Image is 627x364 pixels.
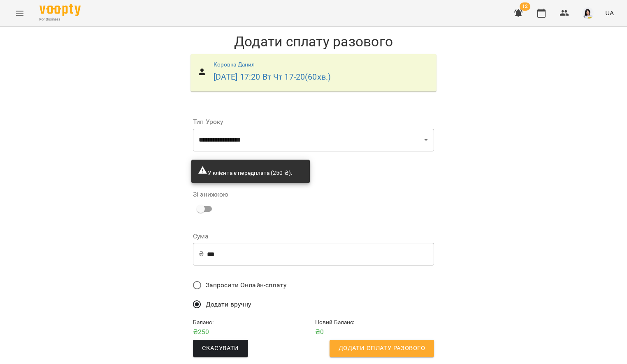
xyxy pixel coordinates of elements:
h6: Новий Баланс : [315,318,434,327]
h1: Додати сплату разового [186,33,441,50]
span: 12 [520,2,530,11]
span: Додати вручну [206,300,251,309]
span: Додати сплату разового [339,343,425,354]
span: У клієнта є передплата (250 ₴). [198,169,293,176]
img: 2db0e6d87653b6f793ba04c219ce5204.jpg [582,7,594,19]
label: Зі знижкою [193,191,228,198]
span: For Business [39,17,81,22]
button: Menu [10,3,30,23]
button: Додати сплату разового [330,340,434,357]
span: Скасувати [202,343,239,354]
p: ₴ 0 [315,327,434,337]
label: Тип Уроку [193,119,434,125]
img: Voopty Logo [39,4,81,16]
span: Запросити Онлайн-сплату [206,280,286,290]
p: ₴ [199,249,204,259]
a: [DATE] 17:20 Вт Чт 17-20(60хв.) [214,72,331,82]
p: ₴ 250 [193,327,312,337]
button: Скасувати [193,340,248,357]
h6: Баланс : [193,318,312,327]
button: UA [602,5,617,21]
span: UA [605,9,614,17]
a: Коровка Данил [214,61,255,68]
label: Сума [193,233,434,240]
